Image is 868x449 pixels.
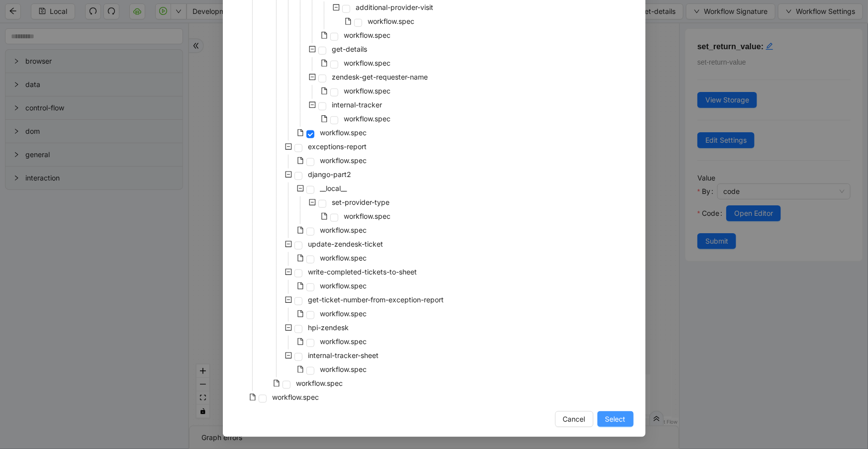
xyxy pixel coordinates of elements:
span: workflow.spec [368,17,415,25]
span: minus-square [309,74,316,81]
span: zendesk-get-requester-name [332,73,428,81]
span: write-completed-tickets-to-sheet [306,266,419,278]
span: update-zendesk-ticket [306,238,386,250]
span: workflow.spec [320,337,367,346]
span: workflow.spec [318,336,369,348]
span: file [321,32,328,39]
span: workflow.spec [318,127,369,139]
span: internal-tracker-sheet [306,350,381,361]
span: additional-provider-visit [356,3,434,11]
span: internal-tracker [332,100,383,109]
span: workflow.spec [320,254,367,262]
span: workflow.spec [318,252,369,264]
span: minus-square [285,324,292,331]
span: workflow.spec [294,377,345,389]
span: workflow.spec [318,280,369,292]
span: minus-square [285,269,292,275]
span: file [297,282,304,289]
span: file [297,255,304,262]
span: minus-square [309,46,316,53]
span: workflow.spec [296,379,343,387]
span: django-part2 [306,169,354,180]
span: minus-square [297,185,304,192]
span: workflow.spec [320,226,367,234]
span: workflow.spec [344,114,391,123]
span: set-provider-type [330,196,392,208]
span: workflow.spec [318,363,369,375]
span: hpi-zendesk [306,322,351,334]
span: workflow.spec [342,57,393,69]
span: update-zendesk-ticket [308,240,384,248]
span: zendesk-get-requester-name [330,71,430,83]
span: minus-square [309,101,316,108]
span: file [297,129,304,136]
span: set-provider-type [332,198,390,206]
span: workflow.spec [366,15,417,27]
span: internal-tracker [330,99,385,111]
span: workflow.spec [320,128,367,137]
span: workflow.spec [344,212,391,220]
span: Cancel [563,414,585,425]
span: workflow.spec [318,308,369,320]
span: get-ticket-number-from-exception-report [308,295,444,304]
span: workflow.spec [342,113,393,125]
span: minus-square [285,143,292,150]
span: django-part2 [308,170,352,179]
button: Cancel [555,411,593,427]
span: minus-square [285,352,292,359]
span: file [297,338,304,345]
button: Select [597,411,634,427]
span: file [297,157,304,164]
span: exceptions-report [308,142,367,151]
span: file [273,380,280,387]
span: workflow.spec [344,31,391,39]
span: workflow.spec [320,281,367,290]
span: file [249,394,256,401]
span: file [345,18,352,25]
span: minus-square [285,241,292,248]
span: workflow.spec [344,87,391,95]
span: file [321,213,328,220]
span: additional-provider-visit [354,1,436,13]
span: __local__ [318,182,349,194]
span: minus-square [333,4,340,11]
span: get-details [330,43,370,55]
span: hpi-zendesk [308,323,349,332]
span: workflow.spec [318,155,369,167]
span: file [297,227,304,234]
span: exceptions-report [306,141,369,153]
span: get-ticket-number-from-exception-report [306,294,446,306]
span: file [297,366,304,373]
span: minus-square [285,296,292,303]
span: workflow.spec [273,393,319,401]
span: file [321,60,328,67]
span: minus-square [309,199,316,206]
span: file [321,115,328,122]
span: workflow.spec [342,29,393,41]
span: workflow.spec [271,391,321,403]
span: internal-tracker-sheet [308,351,379,359]
span: workflow.spec [344,59,391,67]
span: file [297,310,304,317]
span: get-details [332,45,368,53]
span: workflow.spec [342,210,393,222]
span: workflow.spec [342,85,393,97]
span: minus-square [285,171,292,178]
span: workflow.spec [320,156,367,165]
span: file [321,88,328,94]
span: Select [605,414,626,425]
span: write-completed-tickets-to-sheet [308,268,417,276]
span: workflow.spec [318,224,369,236]
span: workflow.spec [320,309,367,318]
span: workflow.spec [320,365,367,373]
span: __local__ [320,184,347,192]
